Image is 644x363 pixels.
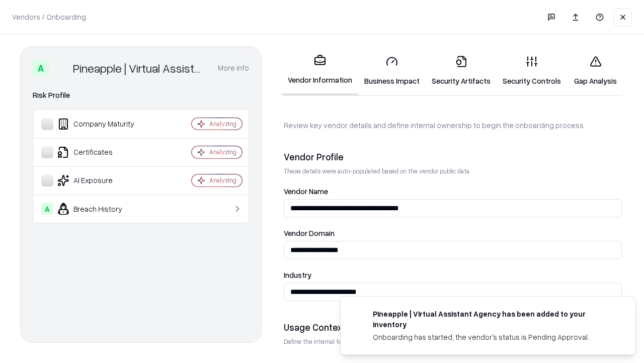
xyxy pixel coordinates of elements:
a: Business Impact [358,47,426,94]
a: Security Controls [497,47,567,94]
label: Vendor Domain [284,229,622,237]
div: Onboarding has started, the vendor's status is Pending Approval. [373,332,611,342]
img: trypineapple.com [353,309,365,321]
div: Certificates [41,146,162,158]
div: AI Exposure [41,174,162,187]
a: Gap Analysis [567,47,624,94]
label: Industry [284,271,622,279]
div: Risk Profile [33,89,249,101]
div: Usage Context [284,321,622,333]
p: These details were auto-populated based on the vendor public data [284,167,622,175]
img: Pineapple | Virtual Assistant Agency [53,60,69,76]
div: Analyzing [209,176,236,185]
div: Breach History [41,203,162,215]
div: A [33,60,49,76]
a: Security Artifacts [426,47,497,94]
div: Analyzing [209,148,236,156]
label: Vendor Name [284,188,622,195]
div: Vendor Profile [284,151,622,163]
a: Vendor Information [282,46,358,95]
div: Pineapple | Virtual Assistant Agency has been added to your inventory [373,309,611,330]
div: Company Maturity [41,118,162,130]
p: Vendors / Onboarding [12,12,86,22]
p: Define the internal team and reason for using this vendor. This helps assess business relevance a... [284,337,622,346]
div: Analyzing [209,119,236,128]
div: Pineapple | Virtual Assistant Agency [73,60,206,76]
p: Review key vendor details and define internal ownership to begin the onboarding process. [284,120,622,131]
div: A [41,203,53,215]
button: More info [218,59,249,77]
